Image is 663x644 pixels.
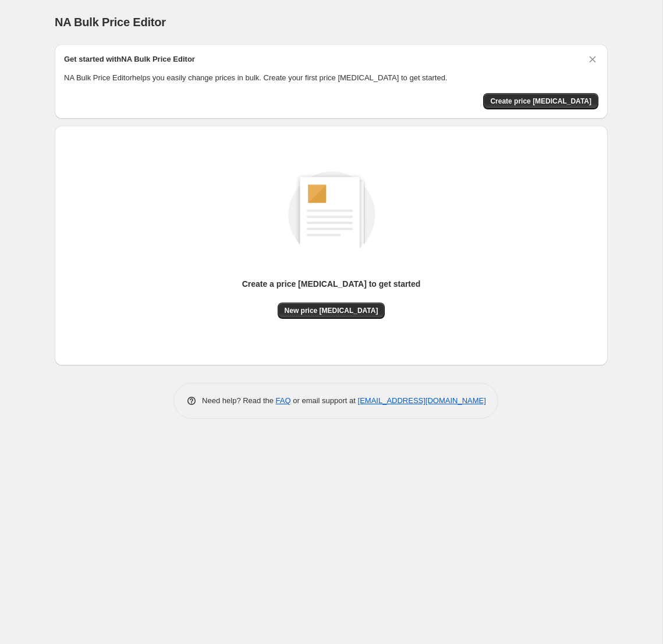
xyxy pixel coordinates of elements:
[483,93,598,109] button: Create price change job
[55,16,166,29] span: NA Bulk Price Editor
[490,97,591,106] span: Create price [MEDICAL_DATA]
[358,396,486,405] a: [EMAIL_ADDRESS][DOMAIN_NAME]
[202,396,276,405] span: Need help? Read the
[64,54,195,65] h2: Get started with NA Bulk Price Editor
[64,72,598,84] p: NA Bulk Price Editor helps you easily change prices in bulk. Create your first price [MEDICAL_DAT...
[291,396,358,405] span: or email support at
[242,278,421,290] p: Create a price [MEDICAL_DATA] to get started
[285,306,378,315] span: New price [MEDICAL_DATA]
[587,54,598,65] button: Dismiss card
[276,396,291,405] a: FAQ
[278,303,385,319] button: New price [MEDICAL_DATA]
